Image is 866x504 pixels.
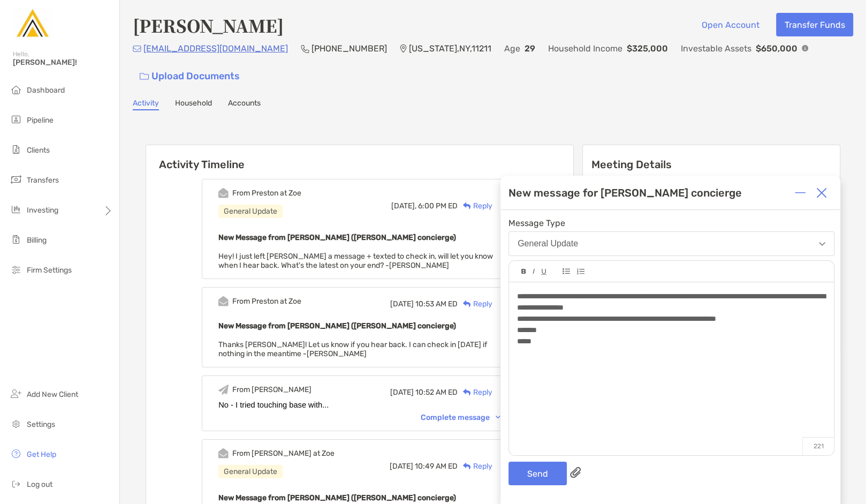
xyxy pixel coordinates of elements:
p: Meeting Details [591,158,832,171]
div: General Update [218,205,283,218]
span: Transfers [27,176,59,185]
img: transfers icon [10,173,22,186]
img: settings icon [10,417,22,430]
img: Editor control icon [533,269,535,274]
span: Get Help [27,450,56,459]
img: Event icon [218,385,229,395]
div: Complete message [421,413,500,422]
img: button icon [140,73,149,80]
p: $650,000 [756,42,797,55]
img: Reply icon [463,389,471,396]
img: Event icon [218,296,229,306]
a: Activity [133,99,159,110]
img: Close [816,187,827,198]
p: $325,000 [627,42,668,55]
span: Log out [27,480,52,489]
b: New Message from [PERSON_NAME] ([PERSON_NAME] concierge) [218,321,456,330]
img: firm-settings icon [10,263,22,276]
img: pipeline icon [10,113,22,126]
span: Dashboard [27,86,65,95]
button: Open Account [693,13,768,36]
span: Investing [27,206,58,215]
span: Pipeline [27,116,54,125]
span: 10:49 AM ED [415,462,458,471]
p: [PHONE_NUMBER] [312,42,387,55]
img: get-help icon [10,447,22,460]
p: Household Income [548,42,622,55]
span: [DATE] [390,462,413,471]
span: 6:00 PM ED [418,201,458,210]
h6: Activity Timeline [146,145,573,171]
span: Settings [27,420,55,429]
img: Reply icon [463,300,471,307]
a: Accounts [228,99,261,110]
img: Phone Icon [301,44,309,53]
button: General Update [508,231,834,256]
span: Message Type [508,218,834,228]
img: logout icon [10,477,22,490]
div: From Preston at Zoe [232,297,301,306]
div: Reply [458,461,492,472]
p: 29 [525,42,535,55]
img: Expand or collapse [795,187,806,198]
a: Upload Documents [133,65,247,88]
a: Household [175,99,212,110]
h4: [PERSON_NAME] [133,13,284,37]
img: Info Icon [802,45,808,51]
span: Clients [27,146,50,155]
div: New message for [PERSON_NAME] concierge [508,186,742,199]
img: Location Icon [400,44,407,53]
div: From [PERSON_NAME] at Zoe [232,449,335,458]
img: Editor control icon [521,269,526,274]
div: No - I tried touching base with... [218,401,500,409]
img: Event icon [218,188,229,198]
button: Transfer Funds [776,13,853,36]
span: Hey! I just left [PERSON_NAME] a message + texted to check in, will let you know when I hear back... [218,252,493,270]
div: Reply [458,298,492,310]
img: Email Icon [133,46,141,52]
img: investing icon [10,203,22,216]
span: Billing [27,236,47,245]
img: Reply icon [463,463,471,470]
span: Add New Client [27,390,78,399]
img: paperclip attachments [570,467,581,478]
span: Firm Settings [27,266,72,275]
img: Zoe Logo [13,4,51,43]
div: General Update [218,465,283,478]
span: 10:53 AM ED [415,299,458,309]
img: clients icon [10,143,22,156]
p: Investable Assets [681,42,751,55]
img: billing icon [10,233,22,246]
img: add_new_client icon [10,387,22,400]
b: New Message from [PERSON_NAME] ([PERSON_NAME] concierge) [218,233,456,242]
img: Chevron icon [496,416,500,419]
img: Editor control icon [563,268,570,274]
p: 221 [802,437,834,455]
div: General Update [518,239,578,249]
img: Editor control icon [576,268,584,275]
span: Thanks [PERSON_NAME]! Let us know if you hear back. I can check in [DATE] if nothing in the meant... [218,340,487,358]
img: Reply icon [463,202,471,209]
button: Send [508,462,567,485]
p: [US_STATE] , NY , 11211 [409,42,491,55]
span: [PERSON_NAME]! [13,58,113,67]
b: New Message from [PERSON_NAME] ([PERSON_NAME] concierge) [218,493,456,502]
img: dashboard icon [10,83,22,96]
div: From Preston at Zoe [232,189,301,198]
p: [EMAIL_ADDRESS][DOMAIN_NAME] [143,42,288,55]
span: [DATE] [390,299,414,309]
img: Editor control icon [541,269,546,275]
span: [DATE] [390,388,414,397]
div: Reply [458,387,492,398]
img: Event icon [218,448,229,458]
span: 10:52 AM ED [415,388,458,397]
p: Age [504,42,520,55]
div: From [PERSON_NAME] [232,385,312,394]
div: Reply [458,200,492,212]
img: Open dropdown arrow [819,242,825,246]
span: [DATE], [391,201,416,210]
